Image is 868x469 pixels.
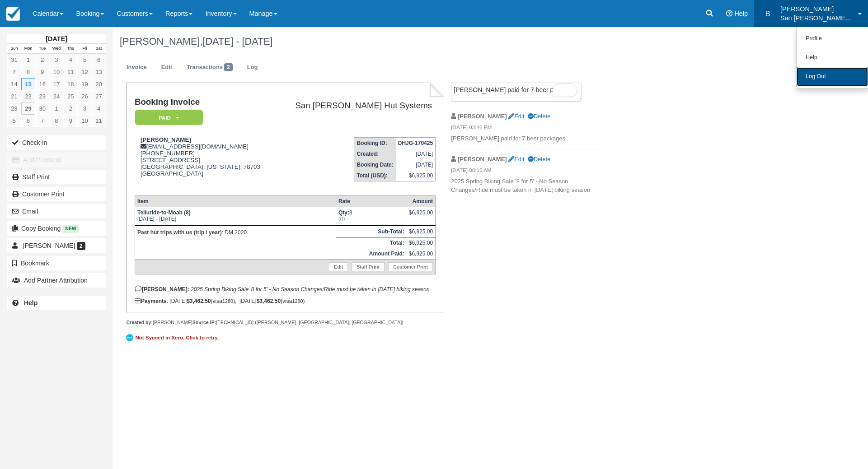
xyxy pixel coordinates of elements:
b: Help [24,299,38,306]
a: 16 [35,78,49,90]
th: Sub-Total: [336,226,407,237]
th: Total (USD): [354,170,396,181]
a: Invoice [120,59,154,76]
a: Help [7,296,106,310]
strong: DHJG-170425 [398,140,433,146]
textarea: To enrich screen reader interactions, please activate Accessibility in Grammarly extension settings [451,83,582,102]
a: 17 [49,78,63,90]
th: Booking Date: [354,159,396,170]
th: Sat [92,44,106,54]
td: [DATE] [396,159,436,170]
a: 7 [7,66,21,78]
a: [PERSON_NAME] 2 [7,238,106,253]
small: 1280 [292,298,303,304]
a: 6 [21,115,35,127]
a: 9 [35,66,49,78]
a: 18 [64,78,78,90]
span: New [62,225,79,232]
a: 11 [92,115,106,127]
a: 3 [49,54,63,66]
a: 24 [49,90,63,102]
a: 1 [49,102,63,115]
div: : [DATE] (visa ), [DATE] (visa ) [135,298,436,304]
th: Total: [336,237,407,248]
em: [DATE] 08:15 AM [451,167,603,176]
th: Sun [7,44,21,54]
strong: Payments [135,298,167,304]
span: Help [734,10,748,17]
td: [DATE] - [DATE] [135,207,336,225]
p: San [PERSON_NAME] Hut Systems [780,14,853,23]
a: Edit [329,262,348,271]
em: 2025 Spring Biking Sale '8 for 5' - No Season Changes/Ride must be taken in [DATE] biking season [191,286,430,293]
a: 22 [21,90,35,102]
button: Add Partner Attribution [7,273,106,288]
em: (()) [338,216,404,221]
a: 2 [64,102,78,115]
a: 10 [49,66,63,78]
a: Transactions2 [180,59,239,76]
a: 15 [21,78,35,90]
small: 1280 [222,298,233,304]
a: 25 [64,90,78,102]
a: 29 [21,102,35,115]
a: 6 [92,54,106,66]
strong: Past hut trips with us (trip / year) [137,229,222,236]
strong: [PERSON_NAME]: [135,286,189,293]
a: 21 [7,90,21,102]
a: Delete [528,156,550,163]
a: Delete [528,113,550,120]
th: Rate [336,195,407,207]
a: 13 [92,66,106,78]
a: 26 [78,90,92,102]
button: Check-in [7,135,106,150]
h1: Booking Invoice [135,98,275,107]
a: 3 [78,102,92,115]
div: [PERSON_NAME] [TECHNICAL_ID] ([PERSON_NAME], [GEOGRAPHIC_DATA], [GEOGRAPHIC_DATA]) [126,319,444,326]
td: $6,925.00 [407,248,436,260]
strong: $3,462.50 [187,298,211,304]
p: : DM 2020 [137,228,333,237]
a: Paid [135,109,200,126]
a: Log Out [797,67,868,86]
button: Email [7,204,106,218]
strong: Source IP: [192,320,216,325]
th: Fri [78,44,92,54]
a: 4 [92,102,106,115]
th: Booking ID: [354,138,396,149]
a: Staff Print [352,262,385,271]
p: [PERSON_NAME] [780,5,853,14]
p: [PERSON_NAME] paid for 7 beer packages [451,135,603,143]
td: $6,925.00 [407,226,436,237]
a: Profile [797,29,868,48]
div: [EMAIL_ADDRESS][DOMAIN_NAME] [PHONE_NUMBER] [STREET_ADDRESS] [GEOGRAPHIC_DATA], [US_STATE], 78703... [135,136,275,188]
a: 8 [49,115,63,127]
a: 1 [21,54,35,66]
button: Bookmark [7,256,106,270]
a: Edit [508,113,524,120]
a: 28 [7,102,21,115]
td: 8 [336,207,407,225]
a: 30 [35,102,49,115]
em: Paid [135,110,203,125]
a: 10 [78,115,92,127]
a: 20 [92,78,106,90]
span: [PERSON_NAME] [23,242,75,249]
a: Edit [508,156,524,163]
a: 14 [7,78,21,90]
p: 2025 Spring Biking Sale '8 for 5' - No Season Changes/Ride must be taken in [DATE] biking season [451,177,603,194]
a: Edit [155,59,179,76]
th: Item [135,195,336,207]
h1: [PERSON_NAME], [120,36,757,47]
a: 5 [78,54,92,66]
h2: San [PERSON_NAME] Hut Systems [278,101,432,111]
td: [DATE] [396,149,436,159]
th: Mon [21,44,35,54]
a: 4 [64,54,78,66]
a: Not Synced in Xero. Click to retry. [126,333,221,343]
th: Thu [64,44,78,54]
a: Customer Print [7,187,106,201]
a: Customer Print [388,262,433,271]
div: B [760,7,775,21]
a: 23 [35,90,49,102]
